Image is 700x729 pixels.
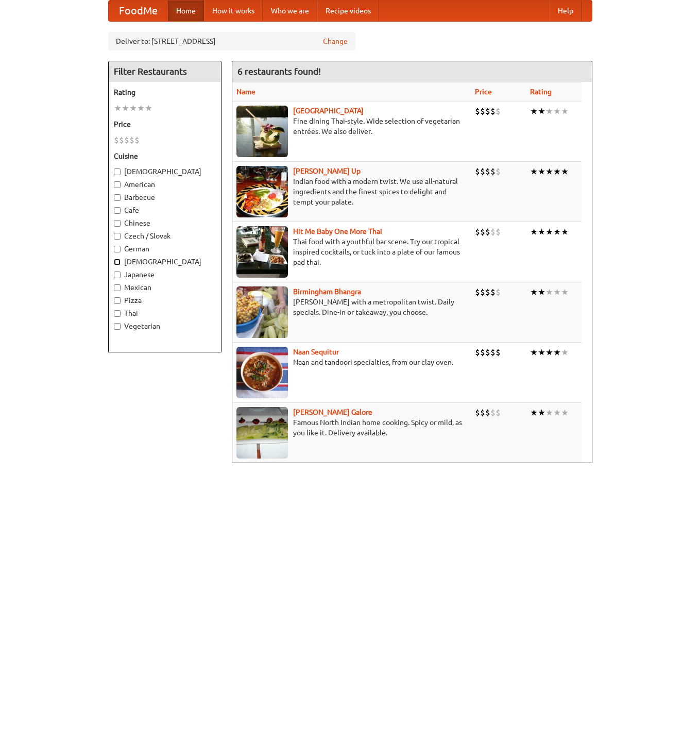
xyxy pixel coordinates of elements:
li: $ [480,166,485,177]
li: ★ [545,166,553,177]
li: ★ [561,347,569,358]
li: ★ [538,407,545,418]
li: ★ [553,226,561,238]
li: ★ [545,106,553,117]
li: $ [480,407,485,418]
label: Japanese [114,269,216,280]
label: Cafe [114,205,216,215]
input: Thai [114,310,121,317]
div: Deliver to: [STREET_ADDRESS] [108,32,355,50]
li: ★ [530,166,538,177]
li: ★ [530,286,538,298]
input: Czech / Slovak [114,233,121,240]
li: $ [480,106,485,117]
li: $ [496,347,501,358]
a: How it works [204,1,263,21]
li: $ [496,226,501,238]
a: [PERSON_NAME] Galore [293,408,372,416]
img: curryup.jpg [236,166,288,217]
li: $ [134,134,140,146]
input: Barbecue [114,194,121,201]
a: Birmingham Bhangra [293,287,361,296]
p: Famous North Indian home cooking. Spicy or mild, as you like it. Delivery available. [236,417,467,438]
label: [DEMOGRAPHIC_DATA] [114,257,216,267]
li: $ [485,226,490,238]
li: ★ [538,226,545,238]
li: ★ [137,103,145,114]
li: ★ [530,407,538,418]
a: Hit Me Baby One More Thai [293,227,382,235]
li: $ [475,226,480,238]
a: Naan Sequitur [293,348,339,356]
li: $ [475,106,480,117]
p: Fine dining Thai-style. Wide selection of vegetarian entrées. We also deliver. [236,116,467,137]
a: Who we are [263,1,317,21]
input: Cafe [114,207,121,214]
li: $ [485,347,490,358]
label: Chinese [114,218,216,228]
input: Japanese [114,272,121,278]
input: Pizza [114,297,121,304]
a: Recipe videos [317,1,379,21]
li: $ [496,106,501,117]
li: ★ [545,407,553,418]
a: Change [323,36,348,46]
li: $ [490,166,496,177]
li: ★ [553,407,561,418]
h4: Filter Restaurants [109,61,221,82]
p: Indian food with a modern twist. We use all-natural ingredients and the finest spices to delight ... [236,176,467,207]
li: ★ [553,166,561,177]
img: bhangra.jpg [236,286,288,338]
h5: Rating [114,87,216,97]
a: Help [550,1,582,21]
label: Czech / Slovak [114,231,216,241]
a: Rating [530,88,552,96]
li: ★ [561,226,569,238]
label: [DEMOGRAPHIC_DATA] [114,166,216,177]
label: Mexican [114,282,216,293]
li: ★ [122,103,129,114]
li: $ [490,226,496,238]
li: ★ [145,103,152,114]
li: $ [480,347,485,358]
img: babythai.jpg [236,226,288,278]
li: $ [114,134,119,146]
input: [DEMOGRAPHIC_DATA] [114,259,121,265]
label: Vegetarian [114,321,216,331]
a: Home [168,1,204,21]
a: [PERSON_NAME] Up [293,167,361,175]
ng-pluralize: 6 restaurants found! [237,66,321,76]
h5: Cuisine [114,151,216,161]
li: $ [480,226,485,238]
li: ★ [530,347,538,358]
li: $ [496,407,501,418]
li: ★ [553,106,561,117]
li: $ [490,106,496,117]
li: $ [119,134,124,146]
li: ★ [530,226,538,238]
input: American [114,181,121,188]
li: $ [496,166,501,177]
a: Name [236,88,255,96]
li: $ [490,347,496,358]
img: naansequitur.jpg [236,347,288,398]
li: $ [475,286,480,298]
input: [DEMOGRAPHIC_DATA] [114,168,121,175]
li: $ [485,407,490,418]
p: Naan and tandoori specialties, from our clay oven. [236,357,467,367]
li: ★ [561,407,569,418]
li: $ [496,286,501,298]
li: ★ [561,166,569,177]
label: American [114,179,216,190]
a: [GEOGRAPHIC_DATA] [293,107,364,115]
h5: Price [114,119,216,129]
li: $ [475,407,480,418]
li: $ [124,134,129,146]
li: ★ [129,103,137,114]
p: [PERSON_NAME] with a metropolitan twist. Daily specials. Dine-in or takeaway, you choose. [236,297,467,317]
